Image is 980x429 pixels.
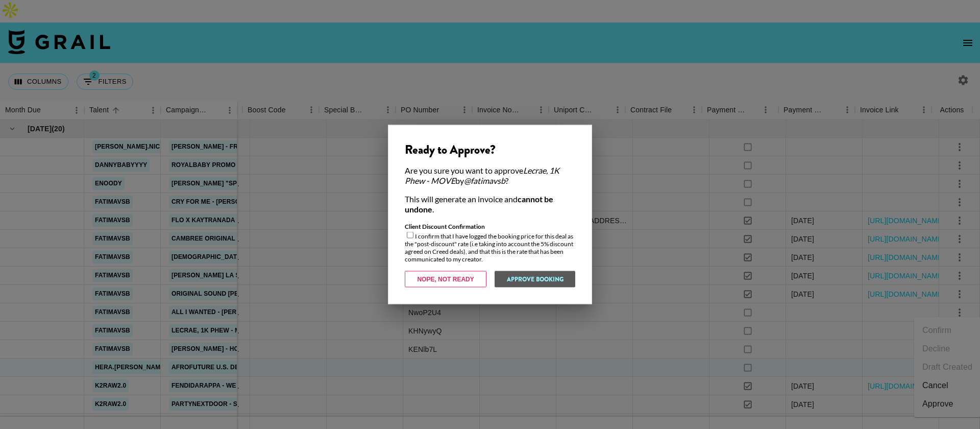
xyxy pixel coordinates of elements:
strong: Client Discount Confirmation [405,223,485,230]
div: Ready to Approve? [405,142,575,157]
button: Approve Booking [495,271,575,288]
div: This will generate an invoice and . [405,194,575,214]
em: Lecrae, 1K Phew - MOVE [405,165,559,185]
button: Nope, Not Ready [405,271,486,288]
div: Are you sure you want to approve by ? [405,165,575,186]
div: I confirm that I have logged the booking price for this deal as the "post-discount" rate (i.e tak... [405,223,575,263]
strong: cannot be undone [405,194,553,214]
em: @ fatimavsb [464,176,505,185]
